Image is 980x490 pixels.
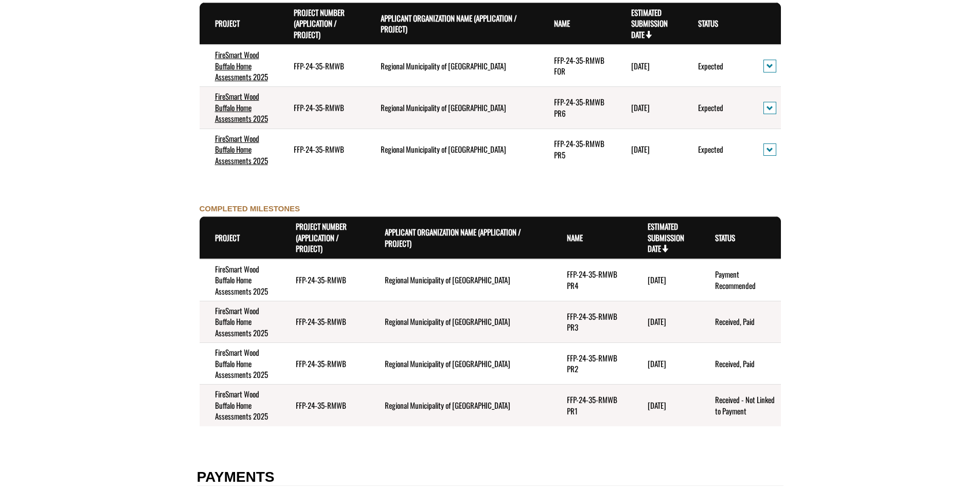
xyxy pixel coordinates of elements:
[631,60,650,71] time: [DATE]
[748,87,780,129] td: action menu
[616,129,682,170] td: 8/31/2025
[700,343,780,385] td: Received, Paid
[369,259,551,301] td: Regional Municipality of Wood Buffalo
[715,232,735,243] a: Status
[280,301,369,342] td: FFP-24-35-RMWB
[631,7,668,40] a: Estimated Submission Date
[648,358,666,369] time: [DATE]
[294,7,345,40] a: Project Number (Application / Project)
[3,47,10,58] div: ---
[648,316,666,327] time: [DATE]
[280,259,369,301] td: FFP-24-35-RMWB
[700,259,780,301] td: Payment Recommended
[632,343,700,385] td: 5/31/2025
[3,12,10,23] div: ---
[369,385,551,426] td: Regional Municipality of Wood Buffalo
[632,259,700,301] td: 7/31/2025
[200,343,280,385] td: FireSmart Wood Buffalo Home Assessments 2025
[683,87,749,129] td: Expected
[215,49,268,82] a: FireSmart Wood Buffalo Home Assessments 2025
[748,45,780,87] td: action menu
[278,129,365,170] td: FFP-24-35-RMWB
[683,129,749,170] td: Expected
[200,87,278,129] td: FireSmart Wood Buffalo Home Assessments 2025
[763,143,776,156] button: action menu
[748,3,780,45] th: Actions
[631,143,650,155] time: [DATE]
[3,70,61,81] label: File field for users to download amendment request template
[551,259,632,301] td: FFP-24-35-RMWB PR4
[551,301,632,342] td: FFP-24-35-RMWB PR3
[215,232,240,243] a: Project
[631,102,650,113] time: [DATE]
[551,343,632,385] td: FFP-24-35-RMWB PR2
[648,274,666,285] time: [DATE]
[700,301,780,342] td: Received, Paid
[200,301,280,342] td: FireSmart Wood Buffalo Home Assessments 2025
[616,87,682,129] td: 9/30/2025
[385,226,521,248] a: Applicant Organization Name (Application / Project)
[278,45,365,87] td: FFP-24-35-RMWB
[381,12,517,34] a: Applicant Organization Name (Application / Project)
[278,87,365,129] td: FFP-24-35-RMWB
[200,385,280,426] td: FireSmart Wood Buffalo Home Assessments 2025
[616,45,682,87] td: 10/31/2025
[200,45,278,87] td: FireSmart Wood Buffalo Home Assessments 2025
[3,82,10,93] div: ---
[215,90,268,124] a: FireSmart Wood Buffalo Home Assessments 2025
[567,232,583,243] a: Name
[632,385,700,426] td: 4/30/2025
[698,17,718,29] a: Status
[648,400,666,411] time: [DATE]
[280,343,369,385] td: FFP-24-35-RMWB
[539,129,616,170] td: FFP-24-35-RMWB PR5
[215,133,268,166] a: FireSmart Wood Buffalo Home Assessments 2025
[763,60,776,72] button: action menu
[197,469,783,486] h2: PAYMENTS
[369,301,551,342] td: Regional Municipality of Wood Buffalo
[369,343,551,385] td: Regional Municipality of Wood Buffalo
[200,203,300,214] label: COMPLETED MILESTONES
[215,17,240,29] a: Project
[365,45,539,87] td: Regional Municipality of Wood Buffalo
[280,385,369,426] td: FFP-24-35-RMWB
[365,87,539,129] td: Regional Municipality of Wood Buffalo
[296,221,347,254] a: Project Number (Application / Project)
[632,301,700,342] td: 6/30/2025
[539,45,616,87] td: FFP-24-35-RMWB FOR
[539,87,616,129] td: FFP-24-35-RMWB PR6
[683,45,749,87] td: Expected
[700,385,780,426] td: Received - Not Linked to Payment
[554,17,570,29] a: Name
[200,129,278,170] td: FireSmart Wood Buffalo Home Assessments 2025
[648,221,684,254] a: Estimated Submission Date
[365,129,539,170] td: Regional Municipality of Wood Buffalo
[200,259,280,301] td: FireSmart Wood Buffalo Home Assessments 2025
[3,35,82,46] label: Final Reporting Template File
[748,129,780,170] td: action menu
[551,385,632,426] td: FFP-24-35-RMWB PR1
[763,102,776,115] button: action menu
